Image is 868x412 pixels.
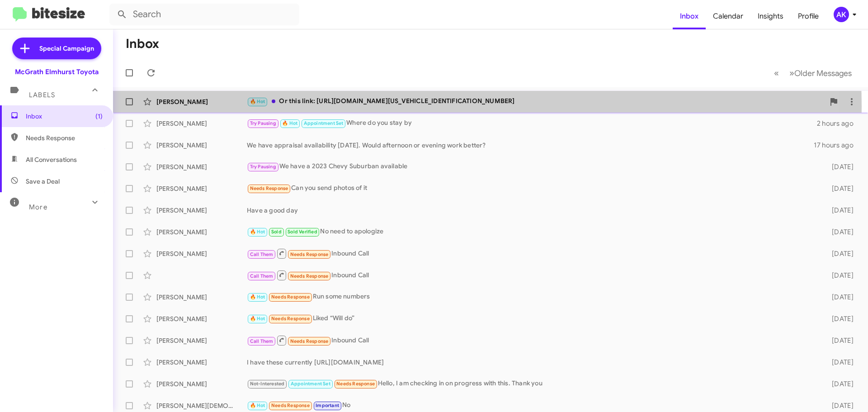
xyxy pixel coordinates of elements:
div: [DATE] [817,293,861,302]
span: Needs Response [290,338,329,344]
button: AK [826,7,858,22]
div: I have these currently [URL][DOMAIN_NAME] [247,358,817,367]
div: Hello, I am checking in on progress with this. Thank you [247,379,817,389]
span: Try Pausing [250,120,276,126]
span: Needs Response [336,381,375,387]
span: Important [316,403,339,408]
div: AK [834,7,849,22]
span: Try Pausing [250,164,276,170]
a: Calendar [706,3,750,29]
span: Older Messages [794,68,852,78]
div: Where do you stay by [247,118,817,128]
span: 🔥 Hot [250,229,265,235]
span: 🔥 Hot [282,120,297,126]
span: Needs Response [26,133,103,142]
div: [DATE] [817,271,861,280]
span: Sold [271,229,282,235]
a: Special Campaign [12,38,101,59]
div: Or this link: [URL][DOMAIN_NAME][US_VEHICLE_IDENTIFICATION_NUMBER] [247,96,825,107]
div: [DATE] [817,401,861,410]
span: Needs Response [250,185,288,191]
div: [PERSON_NAME] [156,119,247,128]
div: Can you send photos of it [247,183,817,194]
div: 17 hours ago [814,141,861,150]
div: Inbound Call [247,335,817,346]
span: Save a Deal [26,177,60,186]
span: 🔥 Hot [250,294,265,300]
div: [PERSON_NAME] [156,314,247,323]
div: [DATE] [817,162,861,171]
div: [DATE] [817,206,861,215]
span: Call Them [250,251,274,257]
div: We have a 2023 Chevy Suburban available [247,161,817,172]
span: Call Them [250,273,274,279]
div: McGrath Elmhurst Toyota [15,67,99,76]
span: Needs Response [271,294,310,300]
span: Needs Response [271,403,310,408]
button: Previous [769,64,784,82]
div: We have appraisal availability [DATE]. Would afternoon or evening work better? [247,141,814,150]
span: Appointment Set [304,120,344,126]
span: » [789,67,794,79]
div: [DATE] [817,336,861,345]
div: [DATE] [817,184,861,193]
div: [PERSON_NAME] [156,379,247,388]
div: No need to apologize [247,227,817,237]
span: Needs Response [290,273,329,279]
span: Special Campaign [39,44,94,53]
div: [DATE] [817,379,861,388]
span: 🔥 Hot [250,403,265,408]
div: [DATE] [817,314,861,323]
div: Run some numbers [247,292,817,302]
span: Needs Response [290,251,329,257]
div: [PERSON_NAME] [156,227,247,237]
div: Liked “Will do” [247,313,817,324]
a: Profile [791,3,826,29]
button: Next [784,64,857,82]
div: [DATE] [817,227,861,237]
span: All Conversations [26,155,77,164]
div: Inbound Call [247,270,817,281]
span: Needs Response [271,316,310,322]
div: 2 hours ago [817,119,861,128]
h1: Inbox [126,37,159,51]
div: [PERSON_NAME][DEMOGRAPHIC_DATA] [156,401,247,410]
input: Search [109,4,299,25]
span: More [29,203,47,211]
div: No [247,400,817,411]
nav: Page navigation example [769,64,857,82]
div: Inbound Call [247,248,817,259]
div: [PERSON_NAME] [156,162,247,171]
div: [PERSON_NAME] [156,141,247,150]
a: Insights [750,3,791,29]
div: [DATE] [817,358,861,367]
div: [PERSON_NAME] [156,249,247,258]
span: 🔥 Hot [250,99,265,104]
span: Not-Interested [250,381,285,387]
div: [PERSON_NAME] [156,358,247,367]
span: (1) [95,112,103,121]
div: Have a good day [247,206,817,215]
span: Appointment Set [291,381,330,387]
span: Sold Verified [288,229,317,235]
a: Inbox [673,3,706,29]
span: 🔥 Hot [250,316,265,322]
span: Inbox [26,112,103,121]
div: [DATE] [817,249,861,258]
div: [PERSON_NAME] [156,206,247,215]
span: « [774,67,779,79]
span: Labels [29,91,55,99]
span: Call Them [250,338,274,344]
div: [PERSON_NAME] [156,293,247,302]
div: [PERSON_NAME] [156,97,247,106]
div: [PERSON_NAME] [156,184,247,193]
div: [PERSON_NAME] [156,336,247,345]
